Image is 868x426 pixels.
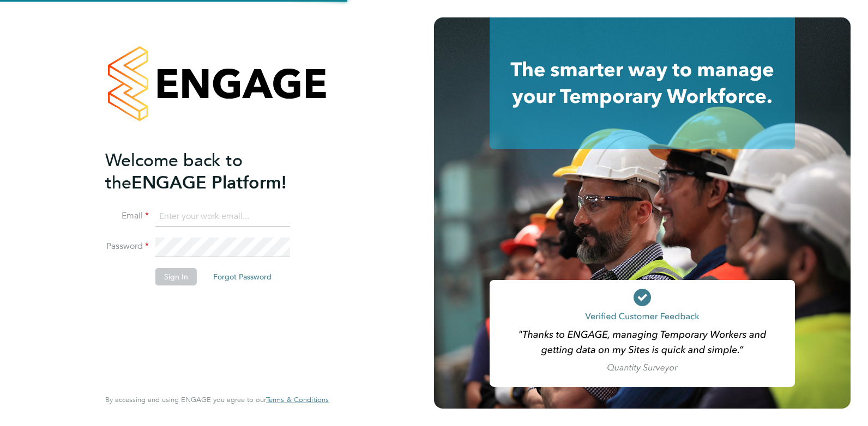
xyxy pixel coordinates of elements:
label: Email [105,210,149,222]
input: Enter your work email... [155,207,290,227]
label: Password [105,241,149,252]
h2: ENGAGE Platform! [105,149,318,194]
span: Welcome back to the [105,150,243,193]
span: Terms & Conditions [266,395,329,404]
span: By accessing and using ENGAGE you agree to our [105,395,329,404]
button: Sign In [155,268,197,285]
button: Forgot Password [204,268,280,285]
a: Terms & Conditions [266,395,329,404]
